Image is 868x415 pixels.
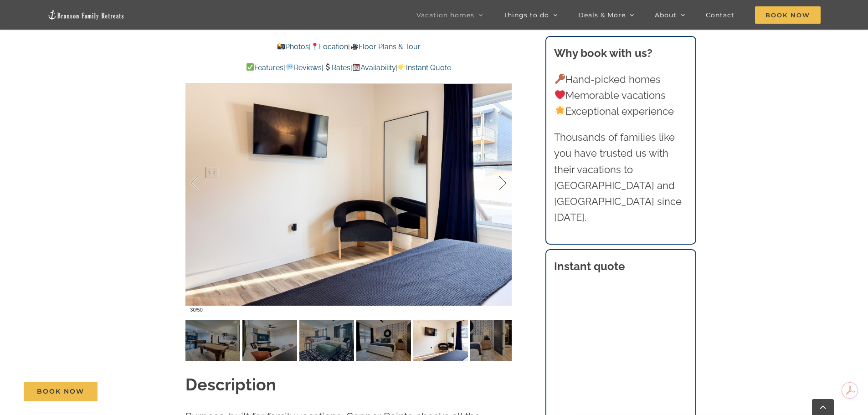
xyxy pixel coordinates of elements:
[37,388,84,395] span: Book Now
[185,375,276,394] strong: Description
[351,43,358,50] img: 🎥
[356,320,411,361] img: Copper-Pointe-at-Table-Rock-Lake-3011-scaled.jpg-nggid042927-ngg0dyn-120x90-00f0w010c011r110f110r...
[554,260,625,273] strong: Instant quote
[555,74,565,84] img: 🔑
[578,12,626,18] span: Deals & More
[324,63,331,71] img: 💲
[470,320,525,361] img: Copper-Pointe-at-Table-Rock-Lake-3013-scaled.jpg-nggid042924-ngg0dyn-120x90-00f0w010c011r110f110r...
[185,62,512,74] p: | | | |
[246,63,283,72] a: Features
[311,43,318,50] img: 📍
[555,90,565,100] img: ❤️
[242,320,297,361] img: Copper-Pointe-at-Table-Rock-Lake-1040-Edit-scaled.jpg-nggid042824-ngg0dyn-120x90-00f0w010c011r110...
[277,43,285,50] img: 📸
[655,12,677,18] span: About
[413,320,468,361] img: Copper-Pointe-at-Table-Rock-Lake-3012-scaled.jpg-nggid042926-ngg0dyn-120x90-00f0w010c011r110f110r...
[554,72,687,120] p: Hand-picked homes Memorable vacations Exceptional experience
[311,42,348,51] a: Location
[503,12,549,18] span: Things to do
[352,63,396,72] a: Availability
[706,12,734,18] span: Contact
[185,320,240,361] img: Copper-Pointe-at-Table-Rock-Lake-1039-Edit-scaled.jpg-nggid042823-ngg0dyn-120x90-00f0w010c011r110...
[277,42,309,51] a: Photos
[299,320,354,361] img: Copper-Pointe-at-Table-Rock-Lake-1042-scaled.jpg-nggid042826-ngg0dyn-120x90-00f0w010c011r110f110r...
[286,63,293,71] img: 💬
[755,6,821,24] span: Book Now
[324,63,350,72] a: Rates
[554,129,687,225] p: Thousands of families like you have trusted us with their vacations to [GEOGRAPHIC_DATA] and [GEO...
[416,12,474,18] span: Vacation homes
[350,42,420,51] a: Floor Plans & Tour
[47,10,125,20] img: Branson Family Retreats Logo
[554,45,687,61] h3: Why book with us?
[285,63,321,72] a: Reviews
[353,63,360,71] img: 📆
[24,382,98,401] a: Book Now
[398,63,406,71] img: 👉
[247,63,254,71] img: ✅
[398,63,451,72] a: Instant Quote
[185,41,512,53] p: | |
[555,106,565,116] img: 🌟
